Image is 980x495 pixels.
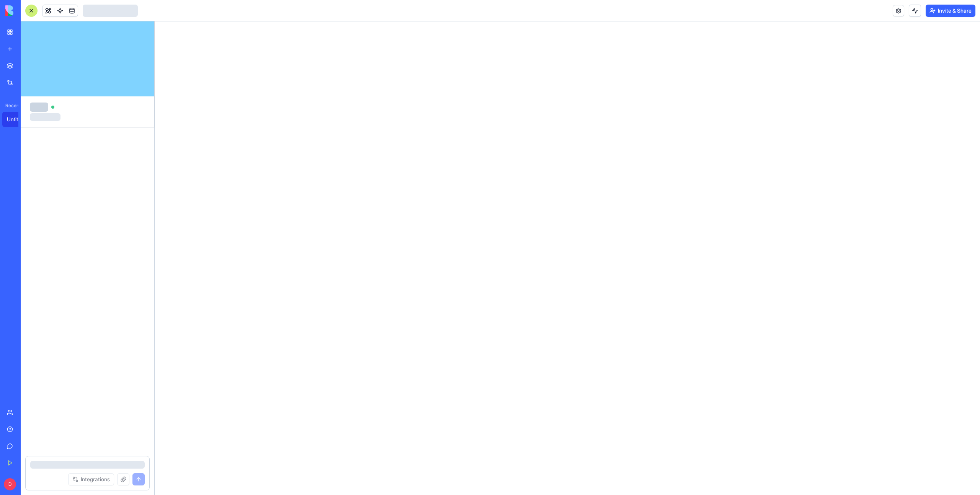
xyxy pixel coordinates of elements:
[4,478,16,490] span: D
[926,5,975,17] button: Invite & Share
[5,5,53,16] img: logo
[2,103,18,109] span: Recent
[7,116,28,123] div: Untitled App
[2,112,33,127] a: Untitled App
